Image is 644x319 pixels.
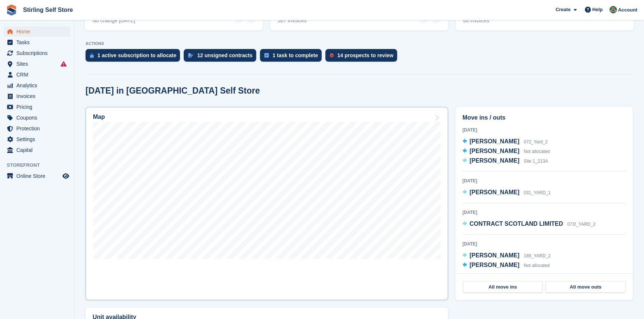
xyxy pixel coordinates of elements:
[330,53,334,58] img: prospect-51fa495bee0391a8d652442698ab0144808aea92771e9ea1ae160a38d050c398.svg
[4,37,70,48] a: menu
[16,102,61,112] span: Pricing
[16,91,61,101] span: Invoices
[463,251,551,261] a: [PERSON_NAME] 189_YARD_2
[16,80,61,91] span: Analytics
[4,59,70,69] a: menu
[524,263,550,268] span: Not allocated
[16,69,61,80] span: CRM
[4,134,70,144] a: menu
[4,80,70,91] a: menu
[470,148,519,154] span: [PERSON_NAME]
[470,138,519,144] span: [PERSON_NAME]
[524,253,551,258] span: 189_YARD_2
[470,262,519,268] span: [PERSON_NAME]
[197,52,252,58] div: 12 unsigned contracts
[4,113,70,123] a: menu
[463,188,551,198] a: [PERSON_NAME] 031_YARD_1
[463,127,626,133] div: [DATE]
[260,49,325,65] a: 1 task to complete
[90,53,94,58] img: active_subscription_to_allocate_icon-d502201f5373d7db506a760aba3b589e785aa758c864c3986d89f69b8ff3...
[61,172,70,180] a: Preview store
[16,113,61,123] span: Coupons
[7,162,74,169] span: Storefront
[463,178,626,184] div: [DATE]
[463,219,596,229] a: CONTRACT SCOTLAND LIMITED 073!_YARD_2
[463,156,548,166] a: [PERSON_NAME] Site 1_213A
[16,26,61,37] span: Home
[567,222,596,227] span: 073!_YARD_2
[93,114,105,120] h2: Map
[325,49,401,65] a: 14 prospects to review
[545,281,625,293] a: All move outs
[524,139,548,144] span: 072_Yard_2
[184,49,260,65] a: 12 unsigned contracts
[4,69,70,80] a: menu
[463,261,550,270] a: [PERSON_NAME] Not allocated
[92,17,135,24] div: No change [DATE]
[463,137,548,147] a: [PERSON_NAME] 072_Yard_2
[16,134,61,144] span: Settings
[556,6,570,13] span: Create
[16,171,61,181] span: Online Store
[16,59,61,69] span: Sites
[463,113,626,122] h2: Move ins / outs
[524,149,550,154] span: Not allocated
[4,171,70,181] a: menu
[470,221,563,227] span: CONTRACT SCOTLAND LIMITED
[463,17,516,24] div: 66 invoices
[4,48,70,58] a: menu
[16,123,61,134] span: Protection
[524,159,548,164] span: Site 1_213A
[470,189,519,195] span: [PERSON_NAME]
[86,86,260,96] h2: [DATE] in [GEOGRAPHIC_DATA] Self Store
[463,241,626,247] div: [DATE]
[337,52,393,58] div: 14 prospects to review
[463,147,550,156] a: [PERSON_NAME] Not allocated
[470,157,519,164] span: [PERSON_NAME]
[4,145,70,155] a: menu
[61,61,67,67] i: Smart entry sync failures have occurred
[188,53,193,58] img: contract_signature_icon-13c848040528278c33f63329250d36e43548de30e8caae1d1a13099fd9432cc5.svg
[592,6,603,13] span: Help
[524,190,551,195] span: 031_YARD_1
[4,123,70,134] a: menu
[20,4,76,16] a: Stirling Self Store
[278,17,338,24] div: 307 invoices
[470,252,519,258] span: [PERSON_NAME]
[6,4,17,16] img: stora-icon-8386f47178a22dfd0bd8f6a31ec36ba5ce8667c1dd55bd0f319d3a0aa187defe.svg
[86,107,448,300] a: Map
[463,281,543,293] a: All move ins
[86,49,184,65] a: 1 active subscription to allocate
[273,52,318,58] div: 1 task to complete
[97,52,176,58] div: 1 active subscription to allocate
[609,6,617,13] img: Lucy
[463,209,626,216] div: [DATE]
[4,102,70,112] a: menu
[86,41,633,46] p: ACTIONS
[16,145,61,155] span: Capital
[4,91,70,101] a: menu
[264,53,269,58] img: task-75834270c22a3079a89374b754ae025e5fb1db73e45f91037f5363f120a921f8.svg
[16,48,61,58] span: Subscriptions
[16,37,61,48] span: Tasks
[618,6,637,14] span: Account
[4,26,70,37] a: menu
